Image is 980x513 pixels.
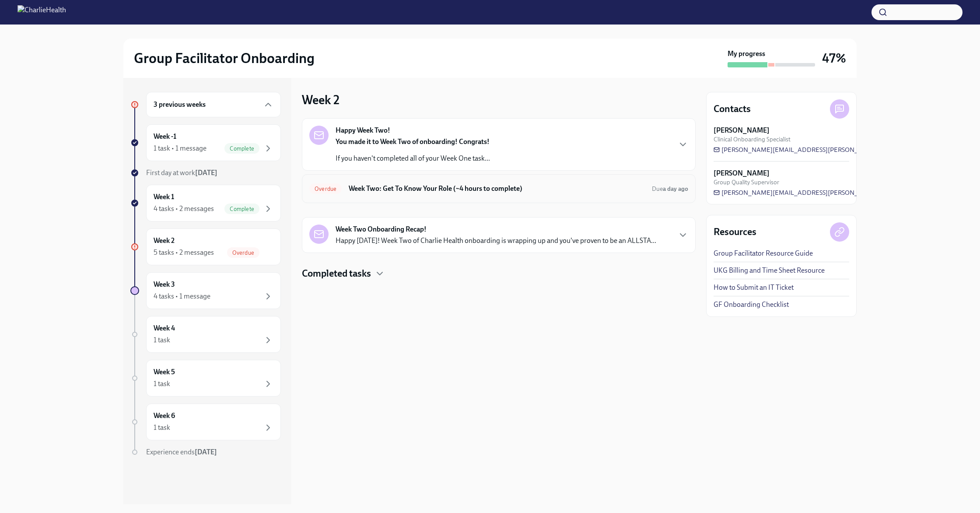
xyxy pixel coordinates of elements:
[154,423,170,432] div: 1 task
[309,182,688,196] a: OverdueWeek Two: Get To Know Your Role (~4 hours to complete)Duea day ago
[154,132,176,141] h6: Week -1
[154,192,174,202] h6: Week 1
[336,137,490,146] strong: You made it to Week Two of onboarding! Congrats!
[663,185,688,193] strong: a day ago
[130,185,281,221] a: Week 14 tasks • 2 messagesComplete
[224,206,259,212] span: Complete
[154,100,206,109] h6: 3 previous weeks
[134,49,315,67] h2: Group Facilitator Onboarding
[302,267,696,280] div: Completed tasks
[714,300,789,309] a: GF Onboarding Checklist
[309,186,342,192] span: Overdue
[714,135,791,144] span: Clinical Onboarding Specialist
[195,448,217,456] strong: [DATE]
[714,145,932,154] a: [PERSON_NAME][EMAIL_ADDRESS][PERSON_NAME][DOMAIN_NAME]
[154,323,175,333] h6: Week 4
[130,404,281,440] a: Week 61 task
[652,185,688,193] span: Due
[224,145,259,152] span: Complete
[17,5,66,19] img: CharlieHealth
[714,249,813,258] a: Group Facilitator Resource Guide
[302,92,339,108] h3: Week 2
[714,102,751,116] h4: Contacts
[130,316,281,353] a: Week 41 task
[714,266,825,275] a: UKG Billing and Time Sheet Resource
[154,335,170,345] div: 1 task
[195,169,217,177] strong: [DATE]
[714,126,770,135] strong: [PERSON_NAME]
[154,144,206,153] div: 1 task • 1 message
[130,360,281,397] a: Week 51 task
[130,272,281,309] a: Week 34 tasks • 1 message
[714,283,794,292] a: How to Submit an IT Ticket
[154,248,214,257] div: 5 tasks • 2 messages
[130,168,281,178] a: First day at work[DATE]
[154,292,210,301] div: 4 tasks • 1 message
[652,185,688,193] span: September 29th, 2025 10:00
[349,184,645,193] h6: Week Two: Get To Know Your Role (~4 hours to complete)
[336,154,490,163] p: If you haven't completed all of your Week One task...
[154,204,214,214] div: 4 tasks • 2 messages
[154,367,175,377] h6: Week 5
[154,236,175,246] h6: Week 2
[714,178,779,186] span: Group Quality Supervisor
[146,448,217,456] span: Experience ends
[714,169,770,178] strong: [PERSON_NAME]
[336,225,427,234] strong: Week Two Onboarding Recap!
[146,169,217,177] span: First day at work
[146,92,281,117] div: 3 previous weeks
[130,228,281,265] a: Week 25 tasks • 2 messagesOverdue
[130,124,281,161] a: Week -11 task • 1 messageComplete
[336,126,390,135] strong: Happy Week Two!
[728,49,765,59] strong: My progress
[336,236,656,246] p: Happy [DATE]! Week Two of Charlie Health onboarding is wrapping up and you've proven to be an ALL...
[714,225,756,239] h4: Resources
[714,188,932,197] a: [PERSON_NAME][EMAIL_ADDRESS][PERSON_NAME][DOMAIN_NAME]
[302,267,371,280] h4: Completed tasks
[154,280,175,289] h6: Week 3
[822,50,846,66] h3: 47%
[154,379,170,389] div: 1 task
[154,411,175,421] h6: Week 6
[227,249,259,256] span: Overdue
